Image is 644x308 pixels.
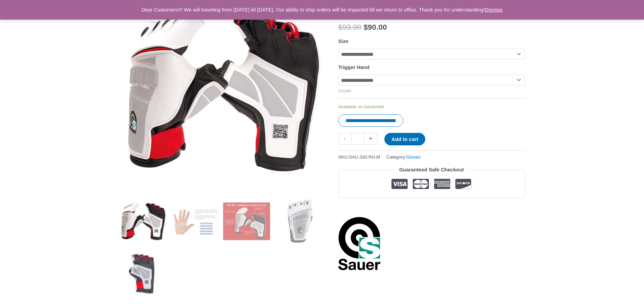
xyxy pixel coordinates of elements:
[338,38,349,44] label: Size
[171,198,218,245] img: Top Ten Glove (SAUER) - Image 2
[338,133,351,145] a: -
[338,89,351,93] a: Clear options
[384,133,425,145] button: Add to cart
[119,250,166,297] img: Top Ten Glove (SAUER) - Image 5
[119,198,166,245] img: Top Ten Glove
[338,23,343,31] span: $
[364,133,377,145] a: +
[386,153,421,161] span: Category:
[223,198,270,245] img: Top Ten Glove (SAUER) - Image 3
[338,64,370,70] label: Trigger Hand
[275,198,322,245] img: Top Ten Glove (SAUER) - Image 4
[364,23,387,31] bdi: 90.00
[338,203,525,211] iframe: Customer reviews powered by Trustpilot
[349,155,380,160] span: SAU.330.RH.M
[485,7,503,13] a: Dismiss
[338,153,380,161] span: SKU:
[338,23,362,31] bdi: 93.00
[397,165,467,174] legend: Guaranteed Safe Checkout
[351,133,364,145] input: Product quantity
[338,216,381,270] a: Sauer Shooting Sportswear
[364,23,368,31] span: $
[406,155,421,160] a: Gloves
[338,104,525,110] p: Available on backorder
